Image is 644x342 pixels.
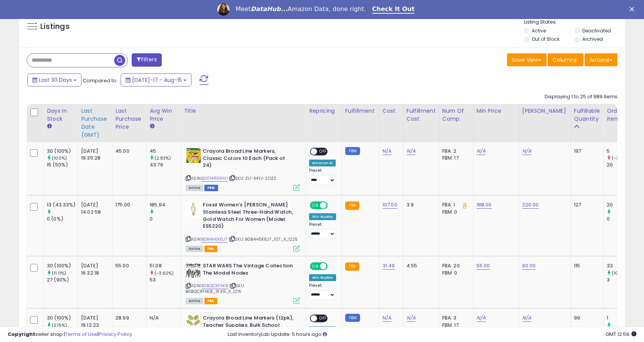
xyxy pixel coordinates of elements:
div: 15 (50%) [47,161,78,168]
div: 3.9 [406,201,433,208]
div: 3 [607,276,638,283]
div: [DATE] 19:35:28 [81,148,106,161]
span: OFF [327,263,339,270]
div: [DATE] 14:02:58 [81,201,106,215]
span: FBA [204,246,217,252]
a: Check It Out [372,5,415,14]
label: Archived [582,36,603,42]
div: ASIN: [186,148,300,190]
span: Last 30 Days [39,76,72,84]
span: FBA [204,298,217,304]
strong: Copyright [8,331,35,338]
img: 51XWvE3m6CL._SL40_.jpg [186,148,201,163]
div: Preset: [309,168,336,185]
span: OFF [327,202,339,209]
div: Meet Amazon Data, done right. [236,5,366,13]
small: (1000%) [612,270,630,276]
div: Fulfillment Cost [406,107,436,123]
div: FBA: 1 [442,201,467,208]
a: N/A [477,147,486,155]
span: Compared to: [83,77,118,84]
a: N/A [383,314,392,322]
div: 13 (43.33%) [47,201,78,208]
small: (2.83%) [155,155,171,161]
div: Repricing [309,107,339,115]
div: FBM: 0 [442,270,467,276]
div: 4.55 [406,262,433,269]
small: (-75%) [612,155,626,161]
div: FBA: 3 [442,315,467,321]
b: Crayola Broad Line Markers, Classic Colors 10 Each (Pack of 24) [203,148,295,171]
div: Last Purchase Date (GMT) [81,107,109,139]
div: 53 [150,276,180,283]
span: [DATE]-17 - Aug-15 [132,76,182,84]
div: 30 (100%) [47,315,78,321]
a: Terms of Use [65,331,97,338]
b: Fossil Women's [PERSON_NAME] Stainless Steel Three-Hand Watch, Gold Watch For Women (Model: ES5220) [203,201,295,232]
div: 5 [607,148,638,155]
a: 220.00 [522,201,539,209]
img: 31tJvUBAUcL._SL40_.jpg [186,201,201,217]
div: 197 [574,148,598,155]
span: ON [311,202,320,209]
small: Avg Win Price. [150,123,154,130]
img: Profile image for Georgie [217,3,230,16]
div: 20 [607,201,638,208]
div: 43.76 [150,161,180,168]
span: Columns [553,56,577,64]
div: 0 [607,216,638,222]
span: FBM [204,185,218,191]
button: Actions [585,53,617,66]
a: 107.00 [383,201,397,209]
span: All listings currently available for purchase on Amazon [186,185,203,191]
small: FBM [345,314,360,322]
button: Columns [548,53,583,66]
div: 175.00 [115,201,140,208]
small: FBM [345,147,360,155]
div: Min Price [477,107,516,115]
div: Last Purchase Price [115,107,143,131]
div: 20 [607,161,638,168]
div: Preset: [309,283,336,300]
span: All listings currently available for purchase on Amazon [186,246,203,252]
div: N/A [150,315,175,321]
div: [DATE] 19:12:23 [81,315,106,328]
label: Active [532,27,546,34]
a: B0BQCRFXK8 [201,283,228,289]
div: Fulfillment [345,107,376,115]
div: Last InventoryLab Update: 5 hours ago. [228,331,636,338]
div: Fulfillable Quantity [574,107,600,123]
div: 115 [574,262,598,269]
button: [DATE]-17 - Aug-15 [121,74,191,86]
div: 27 (90%) [47,276,78,283]
div: 1 [607,315,638,321]
a: N/A [406,314,416,322]
img: 51pXphQQYzL._SL40_.jpg [186,315,201,326]
div: ASIN: [186,201,300,251]
button: Last 30 Days [27,74,81,86]
small: (100%) [52,155,67,161]
div: FBM: 0 [442,209,467,216]
a: N/A [406,147,416,155]
span: All listings currently available for purchase on Amazon [186,298,203,304]
a: B0B4H6K6J7 [201,236,228,243]
span: | SKU: ZU-X4YJ-2OZZ [229,175,276,181]
div: Close [630,7,637,11]
span: OFF [317,315,329,322]
a: 55.00 [477,262,490,270]
small: FBA [345,262,359,271]
a: 188.00 [477,201,492,209]
div: 33 [607,262,638,269]
div: 51.08 [150,262,180,269]
i: DataHub... [251,5,288,13]
div: Days In Stock [47,107,75,123]
div: Avg Win Price [150,107,177,123]
div: Amazon AI [309,160,336,166]
label: Deactivated [582,27,611,34]
p: Listing States: [524,19,625,26]
span: OFF [317,149,329,155]
div: FBM: 17 [442,155,467,161]
div: seller snap | | [8,331,132,338]
div: 0 (0%) [47,216,78,222]
div: Title [184,107,303,115]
